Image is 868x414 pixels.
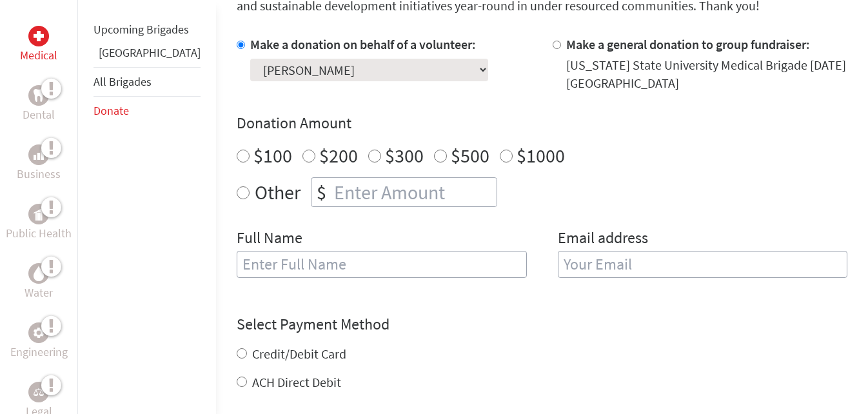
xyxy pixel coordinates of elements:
li: Donate [94,97,201,125]
input: Enter Full Name [237,251,527,278]
label: Make a general donation to group fundraiser: [566,36,810,52]
a: Donate [94,103,129,118]
label: Credit/Debit Card [252,346,346,362]
img: Medical [34,31,44,41]
label: $500 [451,143,489,168]
a: DentalDental [23,85,55,124]
a: [GEOGRAPHIC_DATA] [99,45,201,60]
h4: Donation Amount [237,113,847,133]
label: $200 [319,143,358,168]
a: BusinessBusiness [17,144,61,183]
li: Guatemala [94,44,201,67]
a: Public HealthPublic Health [6,204,72,242]
label: Other [255,177,301,207]
img: Engineering [34,328,44,338]
p: Dental [23,106,55,124]
img: Legal Empowerment [34,388,44,396]
label: $1000 [517,143,565,168]
div: Legal Empowerment [28,382,49,402]
div: Water [28,263,49,284]
p: Engineering [10,343,68,361]
img: Water [34,266,44,281]
div: $ [311,178,331,206]
input: Enter Amount [331,178,497,206]
a: All Brigades [94,74,152,89]
label: Email address [558,228,648,251]
div: Medical [28,26,49,46]
p: Water [25,284,53,302]
div: Public Health [28,204,49,224]
label: $300 [385,143,424,168]
div: [US_STATE] State University Medical Brigade [DATE] [GEOGRAPHIC_DATA] [566,56,848,92]
p: Medical [20,46,57,64]
p: Business [17,165,61,183]
h4: Select Payment Method [237,314,847,335]
img: Public Health [34,208,44,221]
li: Upcoming Brigades [94,15,201,44]
div: Business [28,144,49,165]
div: Engineering [28,322,49,343]
a: WaterWater [25,263,53,302]
img: Dental [34,89,44,101]
li: All Brigades [94,67,201,97]
label: $100 [253,143,292,168]
a: EngineeringEngineering [10,322,68,361]
label: ACH Direct Debit [252,374,341,390]
a: Upcoming Brigades [94,22,189,37]
img: Business [34,150,44,160]
div: Dental [28,85,49,106]
input: Your Email [558,251,848,278]
label: Make a donation on behalf of a volunteer: [250,36,476,52]
a: MedicalMedical [20,26,57,64]
label: Full Name [237,228,302,251]
p: Public Health [6,224,72,242]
